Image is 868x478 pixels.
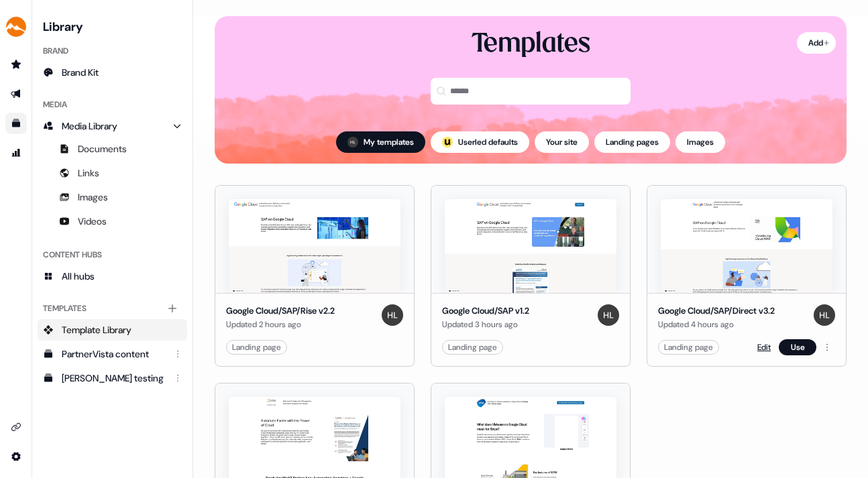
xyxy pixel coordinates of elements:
[62,371,166,385] div: [PERSON_NAME] testing
[431,185,631,367] button: Google Cloud/SAP v1.2Google Cloud/SAP v1.2Updated 3 hours agoHondoLanding page
[226,304,335,318] div: Google Cloud/SAP/Rise v2.2
[229,199,400,293] img: Google Cloud/SAP/Rise v2.2
[658,304,775,318] div: Google Cloud/SAP/Direct v3.2
[675,131,725,153] button: Images
[442,137,453,147] img: userled logo
[661,199,832,293] img: Google Cloud/SAP/Direct v3.2
[5,446,27,467] a: Go to integrations
[5,142,27,164] a: Go to attribution
[797,32,836,54] button: Add
[38,211,187,232] a: Videos
[38,94,187,115] div: Media
[814,304,835,326] img: Hondo
[38,186,187,208] a: Images
[382,304,403,326] img: Hondo
[658,318,775,331] div: Updated 4 hours ago
[5,416,27,438] a: Go to integrations
[594,131,670,153] button: Landing pages
[62,119,117,133] span: Media Library
[38,40,187,62] div: Brand
[62,347,166,361] div: PartnerVista content
[442,304,529,318] div: Google Cloud/SAP v1.2
[78,166,99,180] span: Links
[62,270,95,283] span: All hubs
[215,185,415,367] button: Google Cloud/SAP/Rise v2.2Google Cloud/SAP/Rise v2.2Updated 2 hours agoHondoLanding page
[62,66,99,79] span: Brand Kit
[347,137,358,147] img: Hondo
[78,215,107,228] span: Videos
[5,113,27,134] a: Go to templates
[78,190,108,204] span: Images
[38,115,187,137] a: Media Library
[442,137,453,147] div: ;
[38,162,187,184] a: Links
[664,341,713,354] div: Landing page
[232,341,281,354] div: Landing page
[38,16,187,35] h3: Library
[757,341,771,354] a: Edit
[78,142,127,156] span: Documents
[62,323,131,337] span: Template Library
[336,131,425,153] button: My templates
[38,62,187,83] a: Brand Kit
[38,298,187,319] div: Templates
[38,367,187,389] a: [PERSON_NAME] testing
[5,83,27,105] a: Go to outbound experience
[779,339,816,355] button: Use
[38,343,187,365] a: PartnerVista content
[445,199,616,293] img: Google Cloud/SAP v1.2
[431,131,529,153] button: userled logo;Userled defaults
[535,131,589,153] button: Your site
[598,304,619,326] img: Hondo
[472,27,590,62] div: Templates
[226,318,335,331] div: Updated 2 hours ago
[442,318,529,331] div: Updated 3 hours ago
[448,341,497,354] div: Landing page
[5,54,27,75] a: Go to prospects
[38,138,187,160] a: Documents
[647,185,847,367] button: Google Cloud/SAP/Direct v3.2Google Cloud/SAP/Direct v3.2Updated 4 hours agoHondoLanding pageEditUse
[38,319,187,341] a: Template Library
[38,265,187,287] a: All hubs
[38,244,187,265] div: Content Hubs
